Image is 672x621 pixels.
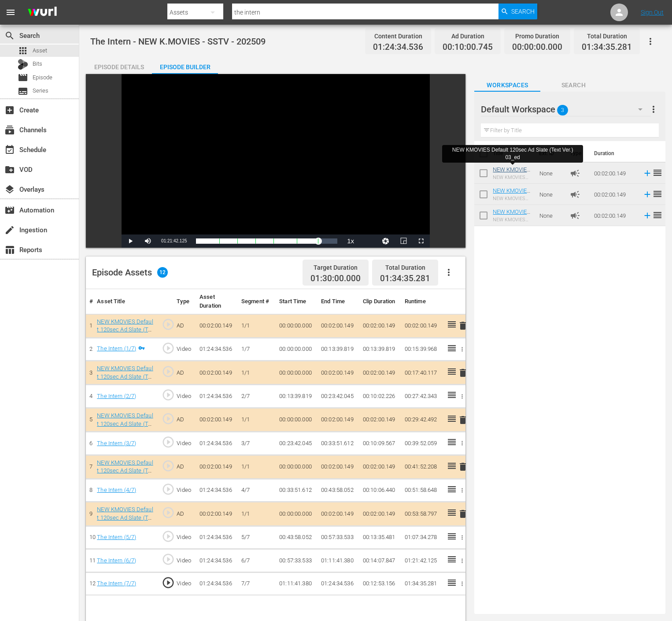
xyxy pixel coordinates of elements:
[591,205,639,226] td: 00:02:00.149
[162,483,175,496] span: play_circle_outline
[238,455,276,479] td: 1/1
[276,432,318,455] td: 00:23:42.045
[591,163,639,184] td: 00:02:00.149
[536,184,566,205] td: None
[238,314,276,338] td: 1/1
[493,187,531,214] a: NEW KMOVIES Default 120sec Ad Slate (Text Ver.) 02_ed
[412,234,430,248] button: Fullscreen
[380,261,430,274] div: Total Duration
[238,502,276,526] td: 1/1
[86,572,93,595] td: 12
[570,168,580,178] span: Ad
[540,80,606,91] span: Search
[276,408,318,432] td: 00:00:00.000
[318,314,359,338] td: 00:02:00.149
[238,385,276,408] td: 2/7
[33,73,52,82] span: Episode
[570,210,580,221] span: Ad
[318,502,359,526] td: 00:02:00.149
[4,205,15,216] span: Automation
[90,36,266,47] span: The Intern - NEW K.MOVIES - SSTV - 202509
[512,30,562,42] div: Promo Duration
[152,56,218,78] div: Episode Builder
[4,145,15,155] span: Schedule
[310,274,361,284] span: 01:30:00.000
[652,210,663,220] span: reorder
[318,385,359,408] td: 00:23:42.045
[565,141,589,166] th: Type
[276,549,318,573] td: 00:57:33.533
[238,549,276,573] td: 6/7
[493,217,532,223] div: NEW KMOVIES Default 120sec Ad Slate (Text Ver.) 01_ed
[173,526,196,549] td: Video
[652,189,663,199] span: reorder
[5,7,16,18] span: menu
[139,234,157,248] button: Mute
[401,289,443,314] th: Runtime
[162,388,175,402] span: play_circle_outline
[33,59,42,68] span: Bits
[196,526,238,549] td: 01:24:34.536
[648,99,659,120] button: more_vert
[238,572,276,595] td: 7/7
[401,338,443,361] td: 00:15:39.968
[401,549,443,573] td: 01:21:42.125
[97,557,136,564] a: The Intern (6/7)
[318,432,359,455] td: 00:33:51.612
[458,320,468,332] button: delete
[86,479,93,502] td: 8
[97,506,154,529] a: NEW KMOVIES Default 120sec Ad Slate (Text Ver.) 02_ed
[558,101,569,119] span: 3
[458,366,468,379] button: delete
[276,572,318,595] td: 01:11:41.380
[359,549,401,573] td: 00:14:07.847
[97,487,136,493] a: The Intern (4/7)
[18,72,28,83] span: Episode
[196,238,338,244] div: Progress Bar
[276,385,318,408] td: 00:13:39.819
[458,368,468,378] span: delete
[173,572,196,595] td: Video
[401,408,443,432] td: 00:29:42.492
[97,459,154,482] a: NEW KMOVIES Default 120sec Ad Slate (Text Ver.) 01_ed
[196,455,238,479] td: 00:02:00.149
[162,365,175,378] span: play_circle_outline
[122,74,430,248] div: Video Player
[173,289,196,314] th: Type
[458,320,468,331] span: delete
[173,385,196,408] td: Video
[86,526,93,549] td: 10
[33,46,47,55] span: Asset
[401,502,443,526] td: 00:53:58.797
[359,361,401,385] td: 00:02:00.149
[86,385,93,408] td: 4
[238,408,276,432] td: 1/1
[276,479,318,502] td: 00:33:51.612
[4,105,15,115] span: Create
[122,234,139,248] button: Play
[86,289,93,314] th: #
[498,4,537,19] button: Search
[493,141,534,166] th: Title
[589,141,642,166] th: Duration
[86,432,93,455] td: 6
[493,196,532,201] div: NEW KMOVIES Default 120sec Ad Slate (Text Ver.) 02_ed
[33,86,48,95] span: Series
[173,408,196,432] td: AD
[458,413,468,426] button: delete
[93,289,158,314] th: Asset Title
[86,314,93,338] td: 1
[162,576,175,589] span: play_circle_outline
[196,314,238,338] td: 00:02:00.149
[359,479,401,502] td: 00:10:06.440
[395,234,412,248] button: Picture-in-Picture
[359,408,401,432] td: 00:02:00.149
[86,549,93,573] td: 11
[401,432,443,455] td: 00:39:52.059
[4,184,15,195] span: Overlays
[97,345,136,352] a: The Intern (1/7)
[86,56,152,74] button: Episode Details
[570,189,580,200] span: Ad
[276,289,318,314] th: Start Time
[18,45,28,56] span: Asset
